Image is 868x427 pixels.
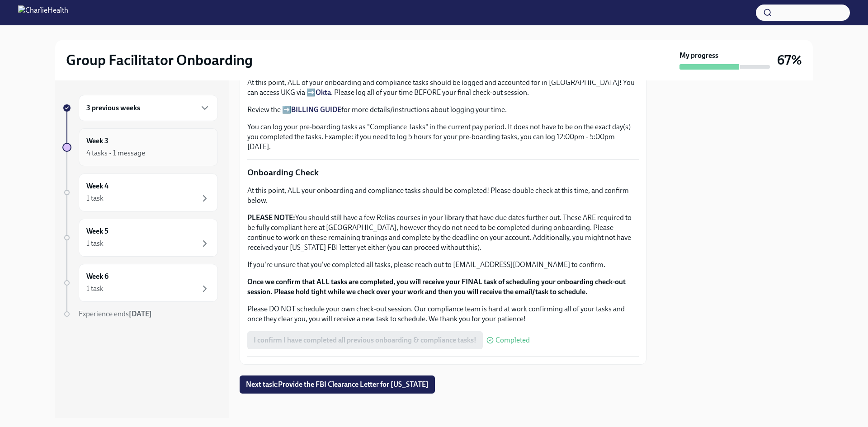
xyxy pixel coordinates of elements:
span: Next task : Provide the FBI Clearance Letter for [US_STATE] [246,380,429,389]
h2: Group Facilitator Onboarding [66,51,253,69]
a: Week 61 task [62,264,218,302]
p: Review the ➡️ for more details/instructions about logging your time. [247,105,639,115]
button: Next task:Provide the FBI Clearance Letter for [US_STATE] [240,375,435,394]
span: Completed [495,337,530,344]
div: 3 previous weeks [79,95,218,121]
strong: My progress [679,51,718,61]
p: At this point, ALL of your onboarding and compliance tasks should be logged and accounted for in ... [247,78,639,98]
span: Experience ends [79,310,152,318]
h3: 67% [777,52,802,68]
img: CharlieHealth [18,5,68,20]
h6: Week 3 [86,136,108,146]
a: BILLING GUIDE [291,105,341,114]
p: Please DO NOT schedule your own check-out session. Our compliance team is hard at work confirming... [247,304,639,324]
div: 1 task [86,239,104,249]
p: Onboarding Check [247,167,639,178]
a: Week 51 task [62,219,218,257]
h6: Week 6 [86,272,108,282]
p: At this point, ALL your onboarding and compliance tasks should be completed! Please double check ... [247,186,639,206]
strong: Once we confirm that ALL tasks are completed, you will receive your FINAL task of scheduling your... [247,277,626,296]
p: If you're unsure that you've completed all tasks, please reach out to [EMAIL_ADDRESS][DOMAIN_NAME... [247,260,639,270]
h6: Week 5 [86,226,108,236]
strong: [DATE] [129,310,152,318]
div: 4 tasks • 1 message [86,148,145,158]
strong: PLEASE NOTE: [247,213,295,222]
a: Okta [316,88,331,97]
h6: 3 previous weeks [86,103,140,113]
p: You should still have a few Relias courses in your library that have due dates further out. These... [247,213,639,253]
a: Week 34 tasks • 1 message [62,128,218,166]
div: 1 task [86,284,104,294]
div: 1 task [86,193,104,203]
a: Week 41 task [62,174,218,211]
h6: Week 4 [86,181,108,191]
p: You can log your pre-boarding tasks as "Compliance Tasks" in the current pay period. It does not ... [247,122,639,152]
